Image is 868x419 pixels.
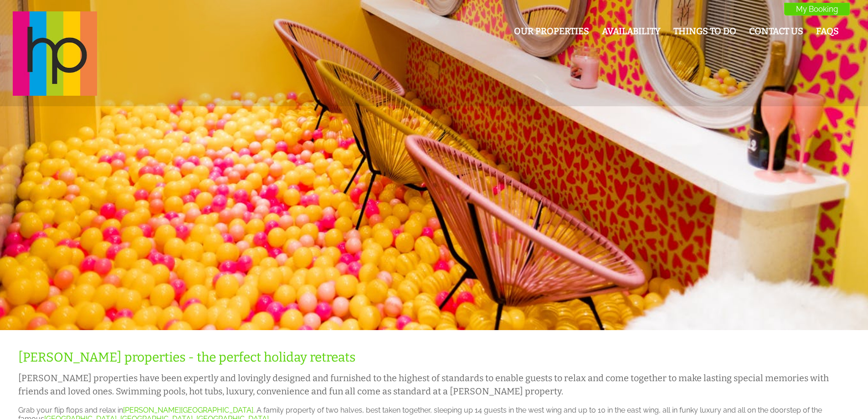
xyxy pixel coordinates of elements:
[784,3,850,16] a: My Booking
[673,26,736,36] a: Things To Do
[13,11,97,96] img: Halula Properties
[18,350,839,365] h1: [PERSON_NAME] properties - the perfect holiday retreats
[514,26,589,36] a: Our Properties
[602,26,661,36] a: Availability
[749,26,803,36] a: Contact Us
[18,372,839,398] h2: [PERSON_NAME] properties have been expertly and lovingly designed and furnished to the highest of...
[123,406,253,414] a: [PERSON_NAME][GEOGRAPHIC_DATA]
[816,26,839,36] a: FAQs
